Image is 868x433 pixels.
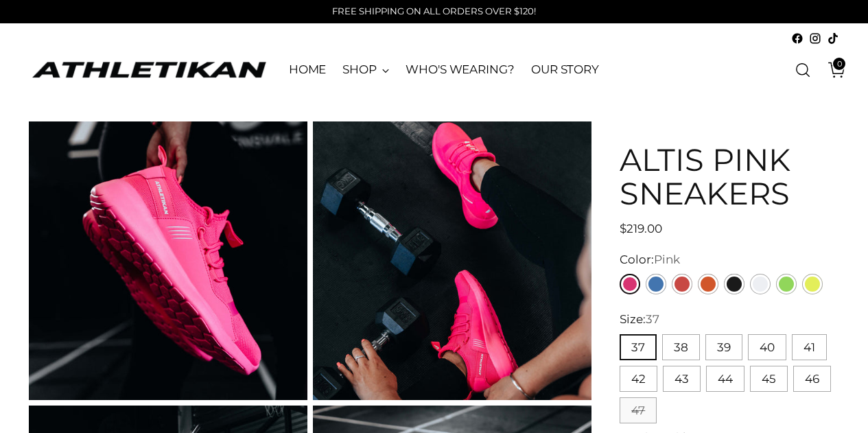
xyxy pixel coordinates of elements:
[833,58,845,70] span: 0
[620,143,839,211] h1: ALTIS Pink Sneakers
[313,121,591,400] img: ALTIS Pink Sneakers
[332,5,536,19] p: FREE SHIPPING ON ALL ORDERS OVER $120!
[724,274,744,294] a: Black
[654,253,680,266] span: Pink
[792,334,827,360] button: 41
[289,55,327,85] a: HOME
[646,274,666,294] a: Blue
[750,274,771,294] a: White
[620,222,662,235] span: $219.00
[818,56,845,84] a: Open cart modal
[646,312,659,326] span: 37
[620,397,657,423] button: 47
[620,251,680,268] label: Color:
[531,55,599,85] a: OUR STORY
[776,274,797,294] a: Green
[29,121,307,400] img: ALTIS Pink Sneakers
[406,55,515,85] a: WHO'S WEARING?
[620,366,657,392] button: 42
[802,274,823,294] a: Yellow
[698,274,718,294] a: Orange
[620,334,657,360] button: 37
[706,366,744,392] button: 44
[620,274,640,294] a: Pink
[750,366,788,392] button: 45
[620,311,659,328] label: Size:
[663,366,701,392] button: 43
[672,274,692,294] a: Red
[789,56,817,84] a: Open search modal
[29,59,269,80] a: ATHLETIKAN
[793,366,831,392] button: 46
[662,334,700,360] button: 38
[342,55,389,85] a: SHOP
[705,334,742,360] button: 39
[748,334,786,360] button: 40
